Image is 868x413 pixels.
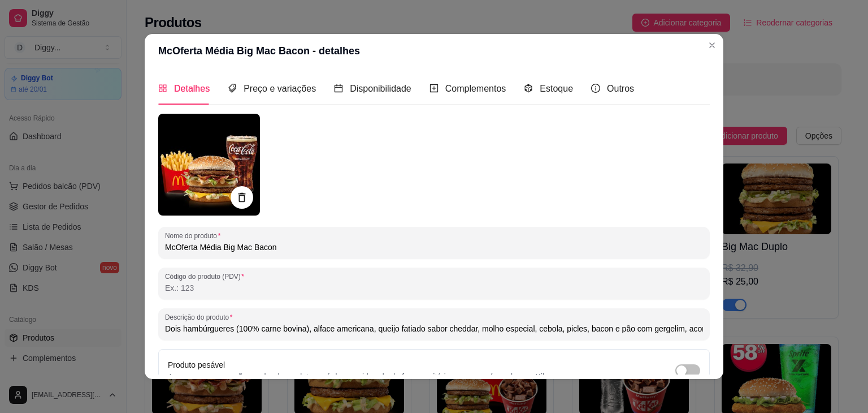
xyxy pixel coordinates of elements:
input: Nome do produto [165,242,703,253]
span: Outros [607,84,634,93]
button: Close [703,36,721,54]
p: Ao marcar essa opção o valor do produto será desconsiderado da forma unitária e começará a valer ... [168,371,574,382]
label: Código do produto (PDV) [165,272,248,281]
header: McOferta Média Big Mac Bacon - detalhes [145,34,723,68]
span: Estoque [540,84,573,93]
label: Produto pesável [168,360,225,369]
span: plus-square [429,84,439,93]
span: Disponibilidade [350,84,411,93]
span: Complementos [445,84,506,93]
label: Nome do produto [165,231,224,240]
input: Código do produto (PDV) [165,282,703,294]
img: produto [158,114,260,216]
span: calendar [334,84,343,93]
label: Descrição do produto [165,312,236,322]
span: Preço e variações [244,84,316,93]
span: appstore [158,84,167,93]
span: Detalhes [174,84,210,93]
input: Descrição do produto [165,323,703,334]
span: tags [228,84,237,93]
span: code-sandbox [524,84,533,93]
span: info-circle [591,84,600,93]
